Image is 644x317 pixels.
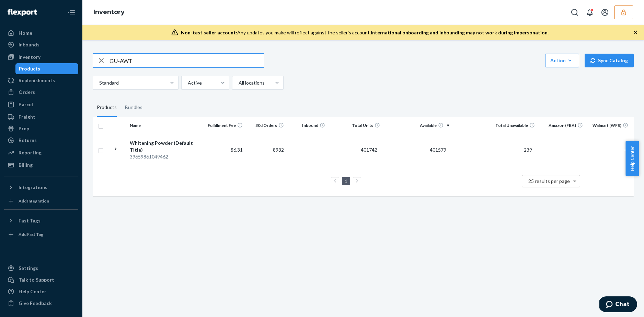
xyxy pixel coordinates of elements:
span: 25 results per page [528,178,570,184]
div: Products [97,98,117,117]
div: Prep [19,125,29,132]
button: Close Navigation [65,6,78,19]
div: Help Center [19,288,46,295]
div: Whitening Powder (Default Title) [130,140,202,153]
th: Inbound [287,117,328,134]
a: Orders [4,87,78,98]
th: Amazon (FBA) [538,117,586,134]
a: Prep [4,123,78,134]
a: Settings [4,263,78,274]
button: Open account menu [598,6,612,19]
a: Freight [4,111,78,122]
div: Replenishments [19,77,55,84]
td: 8932 [245,134,287,166]
input: All locations [238,79,239,86]
a: Billing [4,160,78,171]
ol: breadcrumbs [88,2,130,22]
div: Talk to Support [19,276,54,283]
div: Returns [19,137,37,144]
a: Add Fast Tag [4,229,78,240]
button: Give Feedback [4,298,78,309]
div: Inventory [19,54,41,61]
a: Add Integration [4,196,78,207]
button: Action [545,54,579,67]
button: Help Center [625,141,639,176]
div: Parcel [19,101,33,108]
input: Active [187,79,188,86]
span: Non-test seller account: [181,30,237,35]
div: Any updates you make will reflect against the seller's account. [181,29,549,36]
input: Search inventory by name or sku [110,54,264,67]
span: 239 [521,147,535,153]
div: Billing [19,162,33,168]
div: Add Integration [19,198,49,204]
span: — [321,147,325,153]
button: Sync Catalog [585,54,634,67]
img: Flexport logo [8,9,37,16]
div: Bundles [125,98,142,117]
button: Open notifications [583,6,597,19]
button: Fast Tags [4,215,78,226]
button: Open Search Box [568,6,582,19]
th: Total Units [328,117,383,134]
span: International onboarding and inbounding may not work during impersonation. [371,30,549,35]
div: Freight [19,113,35,120]
th: Fulfillment Fee [204,117,245,134]
iframe: Opens a widget where you can chat to one of our agents [599,296,637,314]
a: Inbounds [4,39,78,50]
th: Available [383,117,451,134]
th: 30d Orders [245,117,287,134]
span: $6.31 [231,147,243,153]
div: Inbounds [19,41,39,48]
div: Give Feedback [19,300,52,307]
div: Home [19,30,32,36]
div: Settings [19,265,38,272]
th: Walmart (WFS) [586,117,634,134]
div: Action [550,57,574,64]
a: Products [15,63,79,74]
a: Inventory [93,8,125,16]
div: Integrations [19,184,47,191]
a: Inventory [4,52,78,63]
div: 39659861049462 [130,153,202,160]
span: 401579 [427,147,449,153]
span: — [624,147,628,153]
a: Parcel [4,99,78,110]
div: Products [19,65,40,72]
th: Name [127,117,204,134]
a: Home [4,28,78,39]
button: Talk to Support [4,274,78,285]
input: Standard [99,79,99,86]
span: 401742 [358,147,380,153]
a: Reporting [4,147,78,158]
a: Replenishments [4,75,78,86]
a: Page 1 is your current page [343,178,349,184]
th: Total Unavailable [452,117,538,134]
button: Integrations [4,182,78,193]
div: Fast Tags [19,217,41,224]
a: Returns [4,135,78,146]
a: Help Center [4,286,78,297]
div: Add Fast Tag [19,231,43,237]
div: Orders [19,89,35,96]
span: — [579,147,583,153]
div: Reporting [19,149,42,156]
